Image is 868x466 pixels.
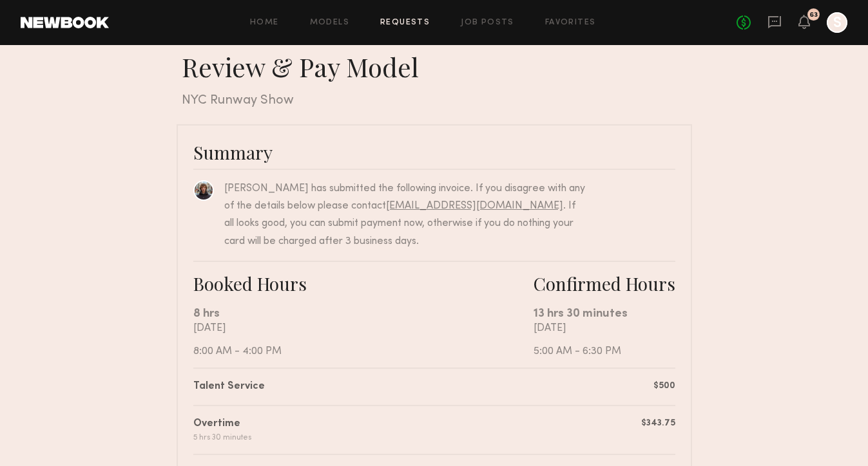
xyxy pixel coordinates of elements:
div: Booked Hours [193,272,534,295]
div: 8 hrs [193,305,534,322]
div: $500 [653,379,675,393]
div: Confirmed Hours [534,272,675,295]
div: 5 hrs 30 minutes [193,432,251,443]
div: 13 hrs 30 minutes [534,305,675,322]
div: Overtime [193,416,251,432]
div: [DATE] 8:00 AM - 4:00 PM [193,322,534,357]
div: [PERSON_NAME] has submitted the following invoice. If you disagree with any of the details below ... [224,180,586,250]
a: Favorites [545,19,596,27]
div: Review & Pay Model [182,51,692,83]
div: NYC Runway Show [182,93,692,109]
div: Summary [193,141,675,163]
a: Home [250,19,279,27]
div: Talent Service [193,379,265,395]
a: [EMAIL_ADDRESS][DOMAIN_NAME] [386,201,563,211]
a: S [827,12,847,33]
a: Models [310,19,349,27]
a: Job Posts [461,19,514,27]
div: $343.75 [641,416,675,430]
div: [DATE] 5:00 AM - 6:30 PM [534,322,675,357]
div: 63 [809,12,818,19]
a: Requests [380,19,430,27]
